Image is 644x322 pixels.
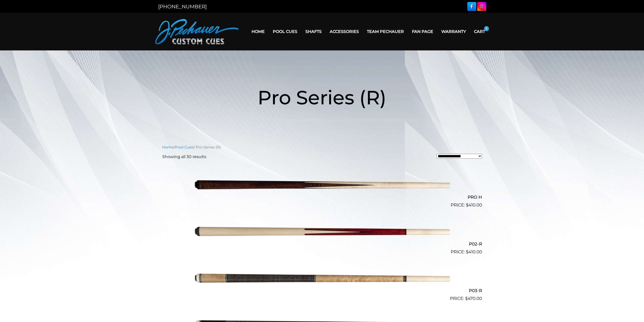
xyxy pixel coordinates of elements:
[466,202,468,207] span: $
[162,164,482,209] a: PRO H $410.00
[470,25,489,38] a: Cart
[194,257,450,300] img: P03-R
[175,145,194,149] a: Pool Cues
[437,25,470,38] a: Warranty
[194,211,450,253] img: P02-R
[194,164,450,206] img: PRO H
[162,154,206,160] p: Showing all 30 results
[269,25,301,38] a: Pool Cues
[465,296,468,301] span: $
[162,286,482,295] h2: P03-R
[466,249,482,254] bdi: 410.00
[162,144,482,150] nav: Breadcrumb
[155,19,239,44] img: Pechauer Custom Cues
[162,211,482,255] a: P02-R $410.00
[466,202,482,207] bdi: 410.00
[162,257,482,302] a: P03-R $470.00
[301,25,326,38] a: Shafts
[247,25,269,38] a: Home
[162,239,482,249] h2: P02-R
[363,25,408,38] a: Team Pechauer
[158,4,207,10] a: [PHONE_NUMBER]
[258,86,386,109] span: Pro Series (R)
[465,296,482,301] bdi: 470.00
[162,145,174,149] a: Home
[466,249,468,254] span: $
[437,154,482,159] select: Shop order
[326,25,363,38] a: Accessories
[408,25,437,38] a: Fan Page
[162,193,482,202] h2: PRO H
